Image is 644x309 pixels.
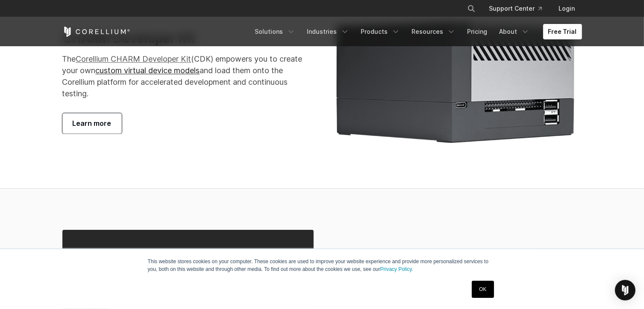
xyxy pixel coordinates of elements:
[356,24,405,39] a: Products
[250,24,582,39] div: Navigation Menu
[62,53,314,99] p: The (CDK) empowers you to create your own and load them onto the Corellium platform for accelerat...
[148,258,497,273] p: This website stores cookies on your computer. These cookies are used to improve your website expe...
[76,54,191,63] a: Corellium CHARM Developer Kit
[462,24,493,39] a: Pricing
[552,1,582,16] a: Login
[380,266,413,272] a: Privacy Policy.
[407,24,461,39] a: Resources
[543,24,582,39] a: Free Trial
[73,118,112,128] span: Learn more
[472,281,494,298] a: OK
[457,1,582,16] div: Navigation Menu
[250,24,300,39] a: Solutions
[96,66,200,75] a: custom virtual device models
[302,24,354,39] a: Industries
[482,1,549,16] a: Support Center
[464,1,479,16] button: Search
[494,24,535,39] a: About
[331,17,582,147] img: CHARM developer kit
[615,280,635,300] div: Open Intercom Messenger
[62,113,122,134] a: Learn more
[62,27,130,37] a: Corellium Home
